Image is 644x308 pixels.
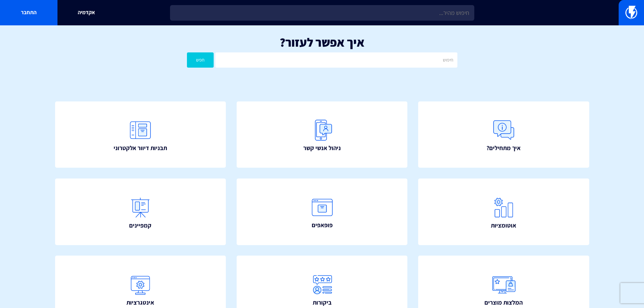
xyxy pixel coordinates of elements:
span: קמפיינים [129,221,151,230]
input: חיפוש [215,52,457,68]
span: ביקורות [313,298,332,307]
h1: איך אפשר לעזור? [10,35,634,49]
a: איך מתחילים? [418,101,589,168]
span: אינטגרציות [126,298,154,307]
span: איך מתחילים? [486,144,521,152]
a: ניהול אנשי קשר [237,101,408,168]
a: אוטומציות [418,179,589,245]
a: פופאפים [237,179,408,245]
span: ניהול אנשי קשר [303,144,341,152]
input: חיפוש מהיר... [170,5,474,21]
span: אוטומציות [491,221,516,230]
span: פופאפים [312,221,333,230]
a: תבניות דיוור אלקטרוני [55,101,226,168]
a: קמפיינים [55,179,226,245]
span: המלצות מוצרים [484,298,523,307]
button: חפש [187,52,214,68]
span: תבניות דיוור אלקטרוני [114,144,167,152]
